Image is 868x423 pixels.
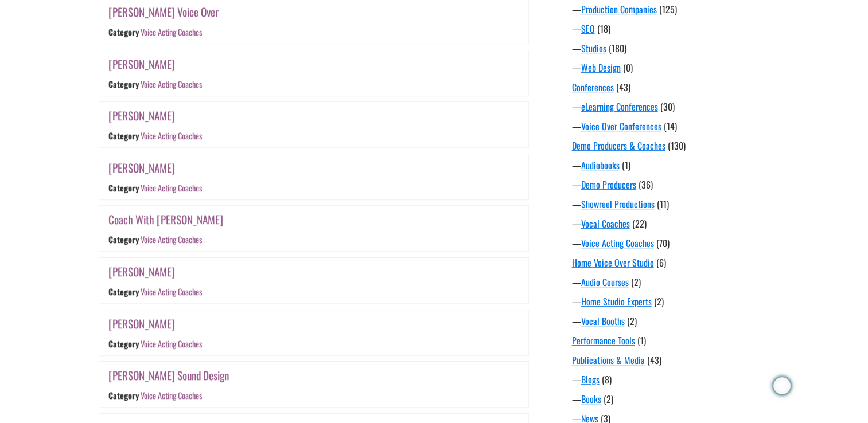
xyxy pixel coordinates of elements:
[108,263,175,280] a: [PERSON_NAME]
[572,353,645,367] a: Publications & Media
[656,236,670,250] span: (70)
[581,119,661,133] a: Voice Over Conferences
[108,234,139,246] div: Category
[656,256,666,269] span: (6)
[581,2,657,16] a: Production Companies
[572,197,779,211] div: —
[657,197,669,211] span: (11)
[581,158,620,172] a: Audiobooks
[659,2,677,16] span: (125)
[140,182,201,194] a: Voice Acting Coaches
[572,80,614,94] a: Conferences
[581,217,630,230] a: Vocal Coaches
[572,236,779,250] div: —
[581,392,601,406] a: Books
[581,61,621,75] a: Web Design
[581,314,625,328] a: Vocal Booths
[597,22,610,36] span: (18)
[140,130,201,142] a: Voice Acting Coaches
[637,334,646,347] span: (1)
[572,139,665,152] a: Demo Producers & Coaches
[572,22,779,36] div: —
[632,217,647,230] span: (22)
[572,314,779,328] div: —
[572,275,779,289] div: —
[108,3,219,20] a: [PERSON_NAME] Voice Over
[140,78,201,90] a: Voice Acting Coaches
[622,158,630,172] span: (1)
[604,392,613,406] span: (2)
[140,390,201,402] a: Voice Acting Coaches
[108,159,175,176] a: [PERSON_NAME]
[627,314,637,328] span: (2)
[572,373,779,386] div: —
[108,338,139,350] div: Category
[108,107,175,124] a: [PERSON_NAME]
[581,22,595,36] a: SEO
[108,285,139,297] div: Category
[108,367,229,383] a: [PERSON_NAME] Sound Design
[668,139,686,152] span: (130)
[108,130,139,142] div: Category
[572,256,654,269] a: Home Voice Over Studio
[602,373,612,386] span: (8)
[654,295,664,308] span: (2)
[631,275,641,289] span: (2)
[572,334,635,347] a: Performance Tools
[572,119,779,133] div: —
[140,26,201,38] a: Voice Acting Coaches
[572,61,779,75] div: —
[140,338,201,350] a: Voice Acting Coaches
[140,234,201,246] a: Voice Acting Coaches
[647,353,661,367] span: (43)
[581,100,658,113] a: eLearning Conferences
[664,119,677,133] span: (14)
[572,178,779,191] div: —
[609,41,626,55] span: (180)
[581,373,600,386] a: Blogs
[572,217,779,230] div: —
[572,2,779,16] div: —
[108,390,139,402] div: Category
[572,392,779,406] div: —
[581,295,652,308] a: Home Studio Experts
[639,178,653,191] span: (36)
[581,197,655,211] a: Showreel Productions
[623,61,633,75] span: (0)
[108,182,139,194] div: Category
[581,178,636,191] a: Demo Producers
[140,285,201,297] a: Voice Acting Coaches
[108,78,139,90] div: Category
[660,100,675,113] span: (30)
[108,56,175,72] a: [PERSON_NAME]
[572,158,779,172] div: —
[616,80,630,94] span: (43)
[581,236,654,250] a: Voice Acting Coaches
[581,41,606,55] a: Studios
[572,100,779,113] div: —
[581,275,629,289] a: Audio Courses
[572,295,779,308] div: —
[108,211,223,228] a: Coach With [PERSON_NAME]
[572,41,779,55] div: —
[108,26,139,38] div: Category
[108,315,175,332] a: [PERSON_NAME]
